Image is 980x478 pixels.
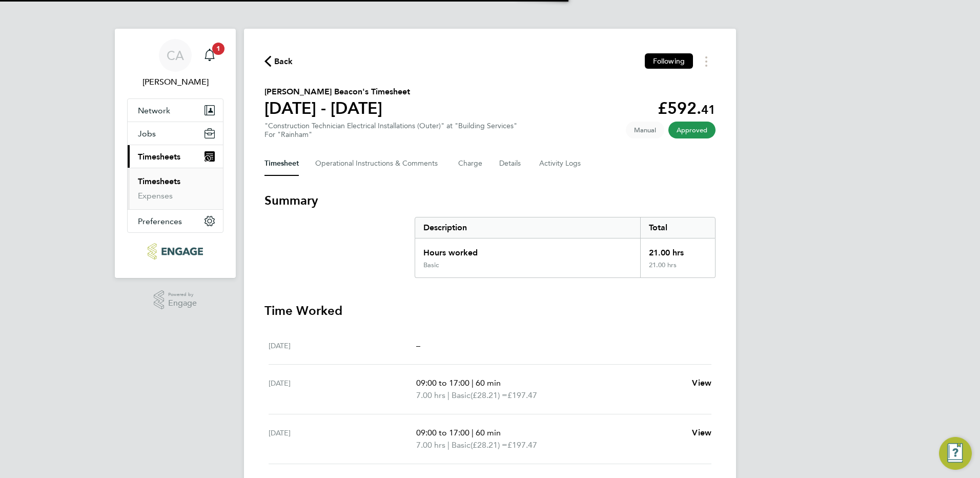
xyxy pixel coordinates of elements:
span: (£28.21) = [471,390,507,400]
span: Preferences [138,216,182,226]
button: Following [645,53,693,69]
button: Details [499,151,523,176]
span: This timesheet was manually created. [626,122,664,138]
span: Carly Alavoine [127,76,223,88]
span: 7.00 hrs [416,440,445,450]
span: – [416,341,420,350]
div: "Construction Technician Electrical Installations (Outer)" at "Building Services" [264,122,517,139]
a: Go to home page [127,243,223,260]
span: Basic [452,439,471,451]
a: Expenses [138,191,173,201]
span: 60 min [476,378,501,388]
button: Timesheets Menu [697,53,716,69]
span: Back [274,55,293,68]
button: Activity Logs [539,151,582,176]
span: 7.00 hrs [416,390,445,400]
div: 21.00 hrs [640,261,715,277]
img: ncclondon-logo-retina.png [148,243,202,260]
a: 1 [199,39,220,72]
button: Engage Resource Center [939,437,972,470]
span: This timesheet has been approved. [668,122,716,138]
span: 09:00 to 17:00 [416,378,469,388]
h1: [DATE] - [DATE] [264,98,410,118]
span: Following [653,56,685,66]
span: £197.47 [507,440,537,450]
button: Back [264,55,293,68]
div: Total [640,217,715,238]
span: View [692,378,711,388]
span: Timesheets [138,152,180,162]
div: Timesheets [128,168,223,209]
span: | [472,378,474,388]
span: | [447,440,450,450]
div: Summary [415,217,716,278]
button: Jobs [128,122,223,145]
span: (£28.21) = [471,440,507,450]
a: CA[PERSON_NAME] [127,39,223,88]
span: Jobs [138,129,156,138]
div: Hours worked [415,238,640,261]
app-decimal: £592. [658,98,716,118]
a: View [692,377,711,389]
div: Basic [423,261,439,269]
span: £197.47 [507,390,537,400]
div: For "Rainham" [264,130,517,139]
span: Network [138,106,170,115]
span: Powered by [168,290,197,299]
div: Description [415,217,640,238]
div: [DATE] [269,340,416,352]
h3: Summary [264,192,716,209]
h3: Time Worked [264,303,716,319]
span: CA [167,49,184,62]
button: Timesheet [264,151,299,176]
nav: Main navigation [115,29,236,278]
span: View [692,428,711,437]
a: View [692,427,711,439]
a: Powered byEngage [154,290,197,310]
div: 21.00 hrs [640,238,715,261]
span: | [447,390,450,400]
span: 1 [212,43,224,55]
button: Timesheets [128,145,223,168]
span: 09:00 to 17:00 [416,428,469,437]
button: Network [128,99,223,122]
div: [DATE] [269,427,416,451]
span: Basic [452,389,471,402]
button: Charge [458,151,483,176]
span: | [472,428,474,437]
span: Engage [168,299,197,308]
button: Operational Instructions & Comments [315,151,442,176]
button: Preferences [128,210,223,232]
h2: [PERSON_NAME] Beacon's Timesheet [264,86,410,98]
div: [DATE] [269,377,416,402]
span: 41 [701,102,716,117]
a: Timesheets [138,176,180,186]
span: 60 min [476,428,501,437]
